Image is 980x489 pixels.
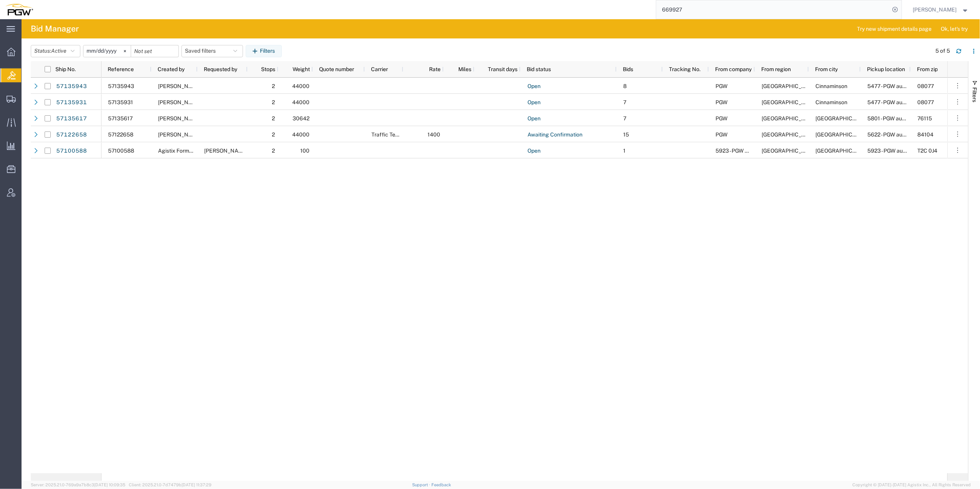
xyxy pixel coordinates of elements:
span: Calgary [815,148,870,154]
a: 57122658 [56,129,87,141]
span: North America [762,83,817,89]
span: 5923 - PGW autoglass - Calgary [867,148,979,154]
span: North America [762,131,817,138]
input: Search for shipment number, reference number [656,0,890,19]
span: 2 [272,131,275,138]
span: PGW [715,99,727,105]
input: Not set [83,45,131,57]
span: PGW [715,131,727,138]
span: Client: 2025.21.0-7d7479b [129,482,211,487]
span: 2 [272,83,275,89]
span: North America [762,148,817,154]
a: Open [527,145,541,157]
span: Bids [623,66,633,72]
span: 5923 - PGW autoglass - Calgary [715,148,827,154]
span: 57135617 [108,115,133,121]
a: 57135931 [56,96,87,109]
span: [DATE] 10:09:35 [94,482,125,487]
span: Traffic Tech Inc [371,131,410,138]
span: Kirk Romano [204,148,248,154]
span: Miles [450,66,471,72]
span: Cinnaminson [815,83,847,89]
div: 5 of 5 [935,47,950,55]
span: Salt Lake City [815,131,870,138]
button: Saved filters [181,45,243,57]
span: Ksenia Gushchina-Kerecz [158,115,202,121]
span: Stops [254,66,275,72]
span: 8 [623,83,627,89]
span: PGW [715,115,727,121]
span: 7 [623,115,626,121]
span: North America [762,115,817,121]
span: 08077 [917,83,934,89]
span: From region [761,66,791,72]
span: 08077 [917,99,934,105]
span: 57122658 [108,131,133,138]
span: Amber Hickey [158,83,202,89]
span: Ksenia Gushchina-Kerecz [913,5,957,14]
span: 44000 [292,131,309,138]
span: 15 [623,131,629,138]
span: Pickup location [867,66,905,72]
span: From city [815,66,838,72]
span: Amber Hickey [158,99,202,105]
span: From zip [917,66,938,72]
a: Awaiting Confirmation [527,129,583,141]
span: 5477 - PGW autoglass - Pennsauken [867,99,978,105]
a: Support [412,482,431,487]
span: 44000 [292,99,309,105]
span: 100 [300,148,309,154]
span: 57100588 [108,148,134,154]
span: T2C 0J4 [917,148,937,154]
span: 2 [272,148,275,154]
span: Transit days [481,66,517,72]
span: Tracking No. [669,66,700,72]
a: 57135617 [56,113,87,125]
span: From company [715,66,752,72]
span: 84104 [917,131,933,138]
span: Fort Worth [815,115,870,121]
span: 1400 [428,131,440,138]
span: 5622 - PGW autoglass - Salt Lake City [867,131,978,138]
span: Agistix Form Services [158,148,211,154]
button: Ok, let's try [934,23,974,35]
span: Server: 2025.21.0-769a9a7b8c3 [31,482,125,487]
a: Open [527,113,541,125]
span: Reference [108,66,134,72]
span: Filters [972,87,978,102]
span: 2 [272,99,275,105]
span: Carrier [371,66,388,72]
span: Quote number [319,66,354,72]
span: PGW [715,83,727,89]
span: 44000 [292,83,309,89]
span: North America [762,99,817,105]
button: Filters [246,45,282,57]
span: Requested by [204,66,237,72]
span: Cinnaminson [815,99,847,105]
span: Try new shipment details page [857,25,932,33]
span: 76115 [917,115,932,121]
span: Weight [285,66,310,72]
span: 5477 - PGW autoglass - Pennsauken [867,83,978,89]
a: 57135943 [56,80,87,93]
button: [PERSON_NAME] [913,5,970,14]
h4: Bid Manager [31,19,79,38]
span: Active [51,48,67,54]
input: Not set [131,45,178,57]
span: Bid status [527,66,551,72]
span: 7 [623,99,626,105]
span: 1 [623,148,626,154]
a: Feedback [431,482,451,487]
span: 2 [272,115,275,121]
a: Open [527,96,541,109]
button: Status:Active [31,45,80,57]
a: Open [527,80,541,93]
span: Created by [158,66,185,72]
span: Jesse Dawson [158,131,202,138]
span: [DATE] 11:37:29 [181,482,211,487]
span: Ship No. [55,66,76,72]
a: 57100588 [56,145,87,157]
img: logo [5,4,33,15]
span: 57135943 [108,83,134,89]
span: 57135931 [108,99,133,105]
